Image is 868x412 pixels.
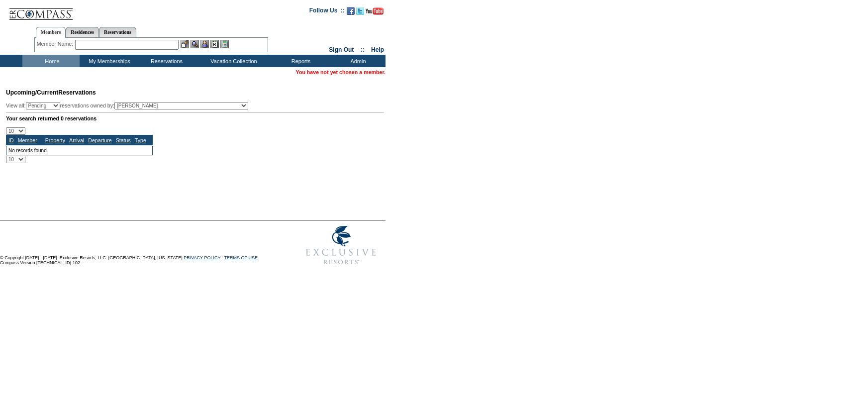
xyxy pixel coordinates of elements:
td: Reservations [137,55,194,67]
a: Member [18,137,37,143]
a: Subscribe to our YouTube Channel [366,10,384,16]
a: TERMS OF USE [224,255,258,260]
td: Reports [271,55,328,67]
img: View [191,40,199,48]
a: Follow us on Twitter [356,10,364,16]
td: Follow Us :: [309,6,345,18]
a: Status [116,137,131,143]
td: No records found. [6,145,153,155]
img: Become our fan on Facebook [347,7,355,15]
a: ID [8,137,14,143]
img: b_edit.gif [181,40,189,48]
td: Home [22,55,80,67]
div: Member Name: [37,40,75,48]
a: Residences [66,27,99,37]
img: b_calculator.gif [220,40,229,48]
img: Follow us on Twitter [356,7,364,15]
img: Exclusive Resorts [296,220,386,270]
td: My Memberships [80,55,137,67]
a: Arrival [69,137,84,143]
span: :: [361,46,365,53]
img: Reservations [210,40,219,48]
a: Help [371,46,384,53]
img: Impersonate [200,40,209,48]
a: Departure [88,137,111,143]
td: Admin [328,55,386,67]
span: Reservations [6,89,96,96]
span: You have not yet chosen a member. [296,69,386,75]
a: Members [36,27,66,38]
span: Upcoming/Current [6,89,58,96]
img: Subscribe to our YouTube Channel [366,7,384,15]
a: Property [45,137,65,143]
td: Vacation Collection [194,55,271,67]
div: View all: reservations owned by: [6,102,253,109]
a: Become our fan on Facebook [347,10,355,16]
a: Type [135,137,146,143]
a: PRIVACY POLICY [184,255,220,260]
a: Reservations [99,27,136,37]
div: Your search returned 0 reservations [6,115,384,121]
a: Sign Out [329,46,354,53]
